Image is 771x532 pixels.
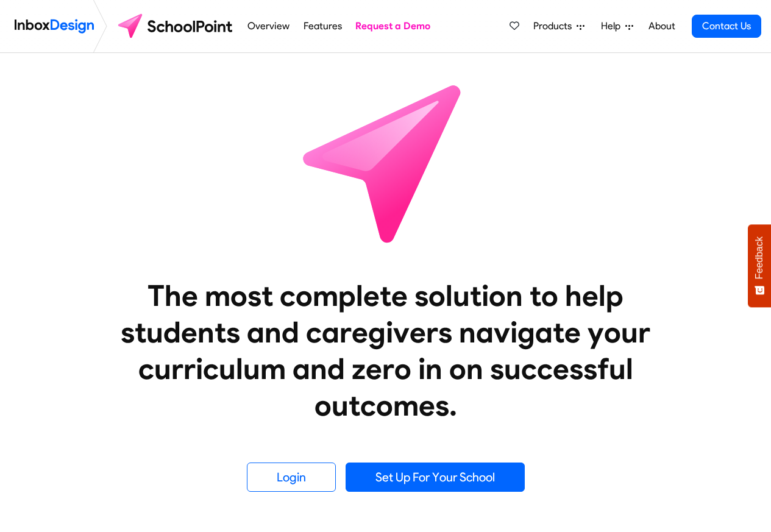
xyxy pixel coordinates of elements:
[96,277,675,424] heading: The most complete solution to help students and caregivers navigate your curriculum and zero in o...
[247,463,336,492] a: Login
[352,14,434,38] a: Request a Demo
[346,463,525,492] a: Set Up For Your School
[596,14,638,38] a: Help
[754,236,765,279] span: Feedback
[112,12,241,41] img: schoolpoint logo
[645,14,678,38] a: About
[276,53,496,272] img: icon_schoolpoint.svg
[528,14,589,38] a: Products
[244,14,293,38] a: Overview
[692,15,761,38] a: Contact Us
[533,19,577,34] span: Products
[300,14,345,38] a: Features
[748,224,771,307] button: Feedback - Show survey
[601,19,625,34] span: Help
